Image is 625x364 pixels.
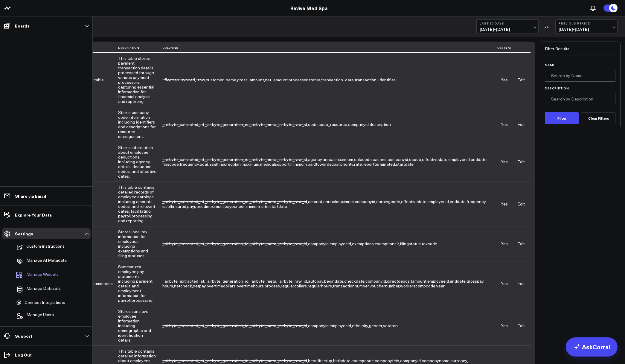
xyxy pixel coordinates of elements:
span: _airbyte_raw_id [277,358,307,363]
span: , [174,283,193,289]
span: , [260,161,290,167]
span: rate [261,203,269,209]
span: overtimedollars [207,283,236,289]
a: Edit [517,77,525,83]
a: AskCorral [566,337,618,357]
span: companyname [422,358,449,363]
span: , [308,283,333,289]
span: _airbyte_raw_id [277,199,307,204]
span: , [427,278,450,284]
span: , [249,323,277,328]
span: , [205,241,249,246]
span: _airbyte_meta [249,156,276,162]
span: status [308,77,320,83]
a: Edit [517,323,525,328]
span: , [324,278,344,284]
span: , [363,161,396,167]
span: , [400,358,422,363]
span: , [450,199,467,204]
span: fipscode [162,161,179,167]
p: Boards [15,23,30,28]
span: rate [354,161,362,167]
a: Edit [517,241,525,246]
span: description [370,121,391,127]
span: , [308,358,333,363]
span: , [242,161,260,167]
span: regulardollars [281,283,307,289]
th: Use in AI [497,43,511,53]
td: Stores local tax information for employees, including exemptions and filing statuses. [118,226,162,261]
span: _airbyte_meta [249,241,276,246]
span: , [333,283,370,289]
a: Edit [517,159,525,165]
span: _airbyte_raw_id [277,241,307,246]
span: payperiodminimum [225,203,260,209]
span: _airbyte_generation_id [205,358,249,363]
span: , [277,156,308,162]
span: , [422,358,450,363]
td: Stores sensitive employee information including demographic and identification details. [118,306,162,345]
th: Columns [162,43,497,53]
span: Manage Users [26,312,54,319]
span: , [249,278,277,284]
label: Name [545,63,615,67]
p: Settings [15,231,33,236]
span: taxcode [422,241,437,246]
span: , [162,278,205,284]
span: companyid [308,241,329,246]
span: _airbyte_generation_id [205,323,249,328]
span: , [388,156,409,162]
p: Custom Instructions [26,244,65,251]
td: Stores company code information including identifiers and descriptions for resource management. [118,107,162,142]
span: , [237,283,265,289]
span: isselfinsured [162,203,186,209]
span: , [375,358,400,363]
span: transaction_date [321,77,354,83]
span: ethnicity [352,323,368,328]
span: overtimehours [237,283,264,289]
span: , [277,121,308,127]
span: , [330,323,352,328]
p: Log Out [15,352,32,357]
a: Manage AI Metadata [14,255,73,268]
span: directdepositamount [387,278,426,284]
span: , [200,161,209,167]
span: , [193,283,207,289]
span: amount [308,199,322,204]
td: Yes [497,142,511,182]
span: , [409,156,422,162]
a: Edit [517,281,525,286]
a: Edit [517,201,525,207]
span: customer_name [206,77,236,83]
span: exemptions [352,241,374,246]
span: _fivetran_synced [162,77,195,83]
a: Revive Med Spa [290,5,327,11]
span: , [162,241,205,246]
button: Custom Instructions [14,241,65,254]
span: filingstatus [400,241,421,246]
span: , [249,241,277,246]
span: , [249,156,277,162]
td: Yes [497,226,511,261]
span: , [261,203,269,209]
span: _airbyte_raw_id [277,278,307,284]
span: _airbyte_raw_id [277,121,307,127]
div: VS [542,25,552,28]
span: workerscompcode [400,283,435,289]
span: , [308,77,321,83]
p: Explore Your Data [15,212,52,217]
span: companyfein [375,358,399,363]
span: , [308,156,323,162]
span: , [323,156,354,162]
span: paidtowardsgoal [308,161,339,167]
span: _airbyte_generation_id [205,278,249,284]
span: , [330,241,352,246]
span: grosspay [467,278,484,284]
span: , [205,156,249,162]
span: _airbyte_raw_id [277,323,307,328]
span: _airbyte_extracted_at [162,199,204,204]
p: Share via Email [15,194,46,198]
span: veteran [383,323,398,328]
td: Summarizes employee pay statements, including payment details and employment information for payr... [118,261,162,306]
span: employeeid [427,278,449,284]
